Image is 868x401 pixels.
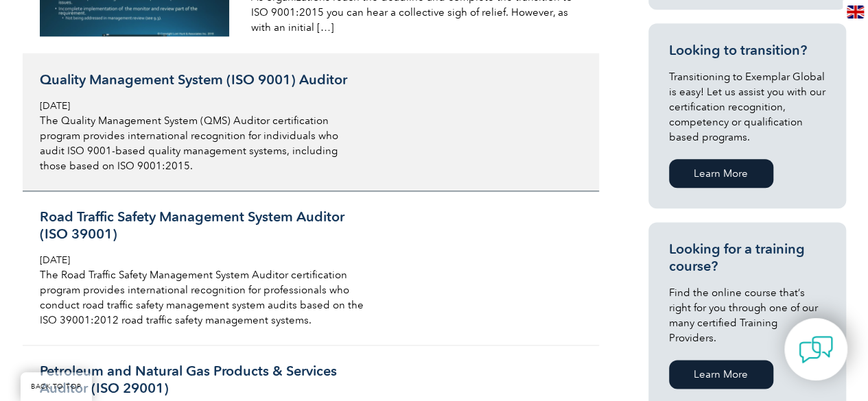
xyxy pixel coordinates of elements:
[23,191,599,345] a: Road Traffic Safety Management System Auditor (ISO 39001) [DATE] The Road Traffic Safety Manageme...
[669,360,773,389] a: Learn More
[847,5,864,19] img: en
[40,363,365,397] h3: Petroleum and Natural Gas Products & Services Auditor (ISO 29001)
[40,254,70,266] span: [DATE]
[799,332,833,367] img: contact-chat.png
[669,42,825,59] h3: Looking to transition?
[669,159,773,188] a: Learn More
[40,100,70,112] span: [DATE]
[40,267,365,328] p: The Road Traffic Safety Management System Auditor certification program provides international re...
[669,241,825,275] h3: Looking for a training course?
[40,208,365,243] h3: Road Traffic Safety Management System Auditor (ISO 39001)
[40,113,365,173] p: The Quality Management System (QMS) Auditor certification program provides international recognit...
[669,69,825,145] p: Transitioning to Exemplar Global is easy! Let us assist you with our certification recognition, c...
[23,54,599,191] a: Quality Management System (ISO 9001) Auditor [DATE] The Quality Management System (QMS) Auditor c...
[40,71,365,88] h3: Quality Management System (ISO 9001) Auditor
[669,285,825,345] p: Find the online course that’s right for you through one of our many certified Training Providers.
[21,372,92,401] a: BACK TO TOP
